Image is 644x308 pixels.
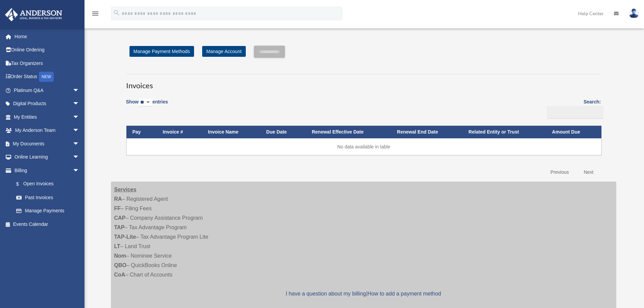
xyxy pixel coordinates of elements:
[126,98,168,113] label: Show entries
[113,9,120,17] i: search
[5,30,90,43] a: Home
[73,97,86,111] span: arrow_drop_down
[91,12,99,18] a: menu
[5,56,90,70] a: Tax Organizers
[73,150,86,164] span: arrow_drop_down
[73,124,86,138] span: arrow_drop_down
[5,43,90,57] a: Online Ordering
[5,137,90,150] a: My Documentsarrow_drop_down
[73,110,86,124] span: arrow_drop_down
[629,8,639,18] img: User Pic
[260,126,306,138] th: Due Date: activate to sort column ascending
[126,138,601,155] td: No data available in table
[114,196,122,202] strong: RA
[157,126,202,138] th: Invoice #: activate to sort column ascending
[114,206,121,211] strong: FF
[9,177,83,191] a: $Open Invoices
[462,126,546,138] th: Related Entity or Trust: activate to sort column ascending
[286,291,366,297] a: I have a question about my billing
[114,289,613,299] p: |
[202,46,245,57] a: Manage Account
[5,97,90,111] a: Digital Productsarrow_drop_down
[3,8,64,21] img: Anderson Advisors Platinum Portal
[114,224,125,230] strong: TAP
[547,106,603,119] input: Search:
[5,164,86,177] a: Billingarrow_drop_down
[114,187,137,192] strong: Services
[5,124,90,137] a: My Anderson Teamarrow_drop_down
[114,234,136,240] strong: TAP-Lite
[91,9,99,18] i: menu
[367,291,441,297] a: How to add a payment method
[546,126,601,138] th: Amount Due: activate to sort column ascending
[73,137,86,151] span: arrow_drop_down
[5,150,90,164] a: Online Learningarrow_drop_down
[9,204,86,218] a: Manage Payments
[139,99,152,106] select: Showentries
[579,165,599,179] a: Next
[114,215,126,221] strong: CAP
[9,191,86,204] a: Past Invoices
[114,253,126,259] strong: Nom
[5,84,90,97] a: Platinum Q&Aarrow_drop_down
[73,164,86,177] span: arrow_drop_down
[545,98,601,119] label: Search:
[20,180,23,188] span: $
[129,46,194,57] a: Manage Payment Methods
[5,110,90,124] a: My Entitiesarrow_drop_down
[126,126,157,138] th: Pay: activate to sort column descending
[5,70,90,84] a: Order StatusNEW
[202,126,260,138] th: Invoice Name: activate to sort column ascending
[126,74,601,91] h3: Invoices
[73,84,86,97] span: arrow_drop_down
[114,262,126,268] strong: QBO
[306,126,391,138] th: Renewal Effective Date: activate to sort column ascending
[114,272,125,278] strong: CoA
[545,165,574,179] a: Previous
[39,72,54,82] div: NEW
[114,243,120,249] strong: LT
[391,126,462,138] th: Renewal End Date: activate to sort column ascending
[5,217,90,231] a: Events Calendar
